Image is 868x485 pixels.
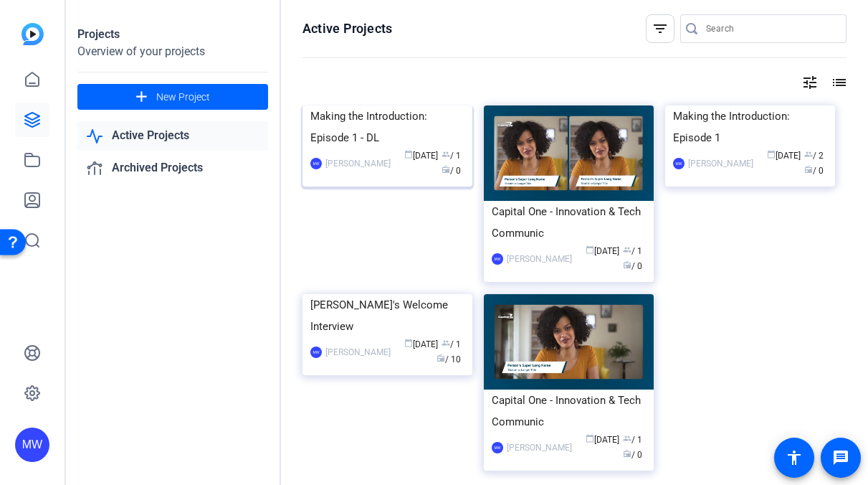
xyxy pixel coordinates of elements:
span: group [804,150,813,159]
span: radio [442,165,450,174]
span: group [623,434,631,443]
span: radio [437,354,445,362]
span: group [442,150,450,159]
div: Overview of your projects [77,43,268,60]
img: blue-gradient.svg [22,23,44,45]
span: New Project [156,90,210,105]
span: radio [804,165,813,174]
span: radio [623,449,631,458]
div: [PERSON_NAME] [325,156,391,171]
span: radio [623,260,631,269]
span: / 0 [804,166,824,176]
span: calendar_today [404,339,413,347]
span: / 2 [804,151,824,161]
div: MW [492,253,503,265]
div: MW [492,442,503,453]
span: / 1 [623,435,642,445]
div: [PERSON_NAME] [507,441,572,455]
mat-icon: filter_list [652,20,669,37]
div: Making the Introduction: Episode 1 - DL [310,105,464,149]
span: calendar_today [767,150,776,159]
input: Search [706,20,835,37]
span: [DATE] [586,246,619,256]
div: Projects [77,26,268,43]
button: New Project [77,84,268,110]
div: [PERSON_NAME]'s Welcome Interview [310,294,464,337]
mat-icon: accessibility [786,449,803,466]
mat-icon: add [133,88,151,106]
div: [PERSON_NAME] [507,252,572,266]
div: MW [15,428,49,462]
span: / 0 [623,261,642,271]
a: Active Projects [77,121,268,151]
mat-icon: tune [801,74,819,91]
span: [DATE] [404,339,438,349]
span: [DATE] [586,435,619,445]
span: / 1 [442,151,461,161]
div: Capital One - Innovation & Tech Communic [492,390,646,433]
span: calendar_today [586,245,594,254]
div: MW [673,158,685,169]
span: [DATE] [767,151,801,161]
span: [DATE] [404,151,438,161]
span: calendar_today [586,434,594,443]
mat-icon: message [832,449,849,466]
span: group [442,339,450,347]
span: / 10 [437,354,461,364]
mat-icon: list [829,74,846,91]
span: calendar_today [404,150,413,159]
div: Capital One - Innovation & Tech Communic [492,201,646,244]
span: / 1 [623,246,642,256]
span: / 0 [442,166,461,176]
div: MW [310,158,322,169]
div: MW [310,347,322,358]
div: Making the Introduction: Episode 1 [673,105,827,149]
span: / 0 [623,450,642,460]
h1: Active Projects [302,20,392,37]
a: Archived Projects [77,154,268,183]
div: [PERSON_NAME] [325,345,391,359]
div: [PERSON_NAME] [688,156,753,171]
span: group [623,245,631,254]
span: / 1 [442,339,461,349]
